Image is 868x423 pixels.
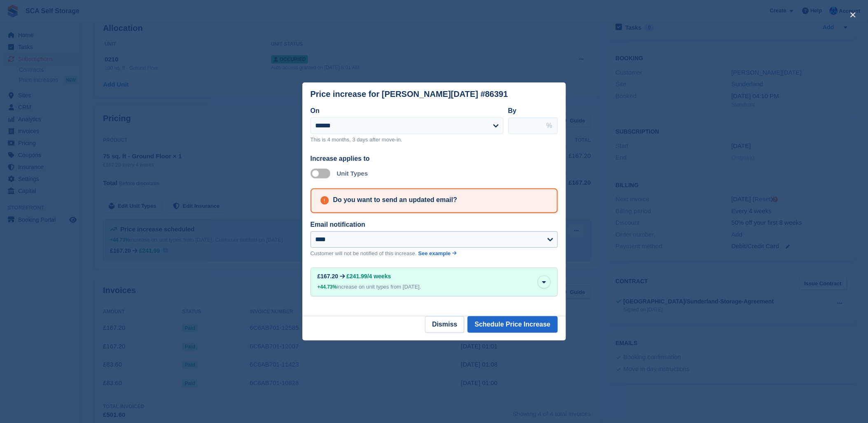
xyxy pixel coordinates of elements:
div: +44.73% [318,283,337,291]
span: £241.99 [346,273,367,280]
label: Unit Types [337,170,368,177]
button: Schedule Price Increase [468,316,557,333]
label: Apply to unit types [311,173,334,174]
label: On [311,107,320,114]
button: Dismiss [425,316,464,333]
div: Price increase for [PERSON_NAME][DATE] #86391 [311,89,508,99]
label: By [508,107,517,114]
p: This is 4 months, 3 days after move-in. [311,136,503,144]
span: /4 weeks [367,273,391,280]
span: See example [418,250,451,256]
div: Increase applies to [311,154,558,164]
label: Email notification [311,221,365,228]
button: close [847,8,860,21]
p: Customer will not be notified of this increase. [311,249,417,258]
div: £167.20 [318,273,339,280]
span: increase on unit types from [DATE]. [318,284,421,290]
a: See example [418,249,456,258]
h1: Do you want to send an updated email? [333,195,457,205]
